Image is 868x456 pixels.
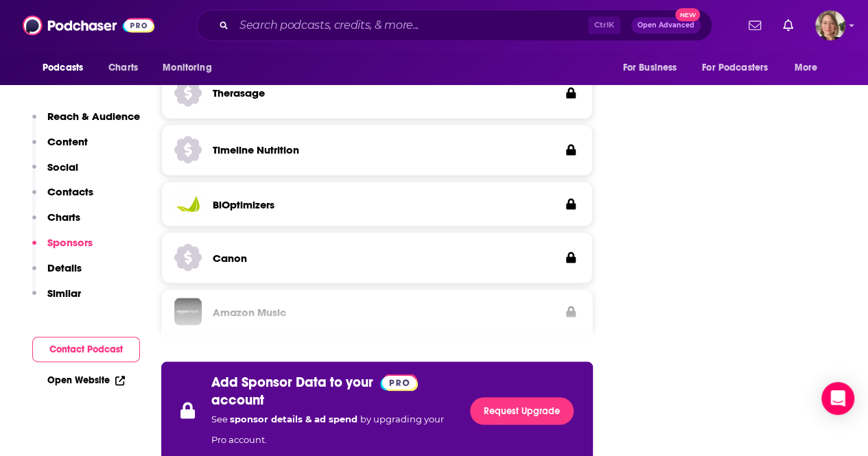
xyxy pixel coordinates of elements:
[380,374,418,391] img: Podchaser Pro
[32,261,82,287] button: Details
[675,8,700,21] span: New
[47,374,125,386] a: Open Website
[380,372,418,390] a: Pro website
[163,58,211,77] span: Monitoring
[174,190,202,217] img: BiOptimizers logo
[33,55,101,81] button: open menu
[32,110,140,135] button: Reach & Audience
[815,10,845,40] button: Show profile menu
[23,12,154,38] img: Podchaser - Follow, Share and Rate Podcasts
[234,14,588,36] input: Search podcasts, credits, & more...
[213,143,299,156] h3: Timeline Nutrition
[47,135,88,148] p: Content
[213,86,265,99] h3: Therasage
[785,55,835,81] button: open menu
[637,22,694,29] span: Open Advanced
[821,382,854,415] div: Open Intercom Messenger
[47,211,80,224] p: Charts
[32,337,140,362] button: Contact Podcast
[32,287,81,312] button: Similar
[47,185,93,198] p: Contacts
[613,55,694,81] button: open menu
[777,14,799,37] a: Show notifications dropdown
[213,251,247,264] h3: Canon
[47,261,82,274] p: Details
[230,413,360,424] span: sponsor details & ad spend
[470,397,574,424] a: Request Upgrade
[815,10,845,40] img: User Profile
[47,236,93,249] p: Sponsors
[588,16,620,34] span: Ctrl K
[196,10,712,41] div: Search podcasts, credits, & more...
[43,58,83,77] span: Podcasts
[795,58,818,77] span: More
[108,58,138,77] span: Charts
[153,55,229,81] button: open menu
[211,391,264,408] p: account
[32,185,93,211] button: Contacts
[99,55,146,81] a: Charts
[47,110,140,123] p: Reach & Audience
[47,287,81,300] p: Similar
[631,17,701,34] button: Open AdvancedNew
[622,58,677,77] span: For Business
[743,14,766,37] a: Show notifications dropdown
[32,160,78,186] button: Social
[211,373,373,390] p: Add Sponsor Data to your
[32,135,88,160] button: Content
[693,55,788,81] button: open menu
[32,211,80,236] button: Charts
[702,58,768,77] span: For Podcasters
[211,408,454,449] p: See by upgrading your Pro account.
[815,10,845,40] span: Logged in as AriFortierPr
[213,197,274,211] h3: BiOptimizers
[32,236,93,261] button: Sponsors
[47,160,78,173] p: Social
